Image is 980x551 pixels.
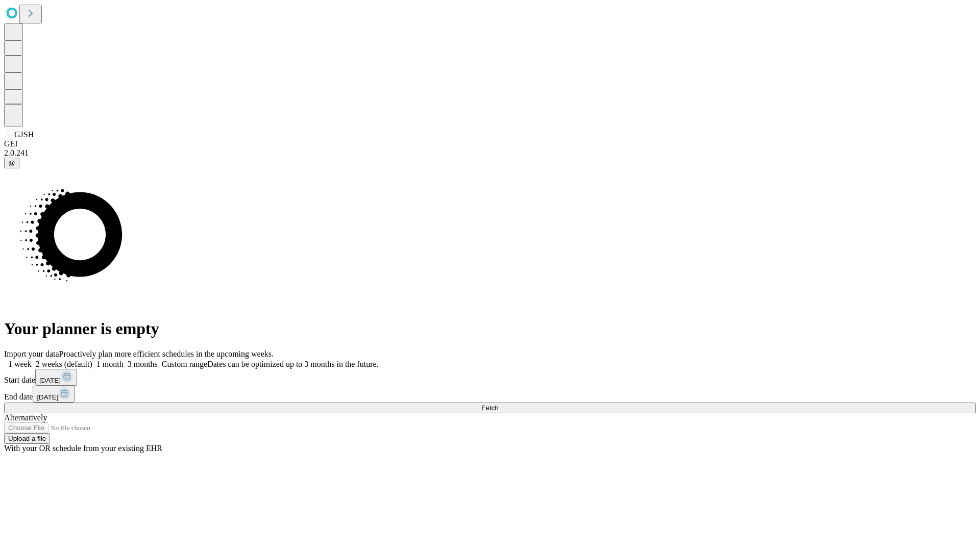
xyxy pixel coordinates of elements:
span: 1 week [8,360,32,368]
span: [DATE] [37,393,58,401]
span: Fetch [481,404,498,412]
span: Alternatively [4,413,47,422]
span: GJSH [14,130,34,139]
span: 1 month [96,360,124,368]
h1: Your planner is empty [4,319,976,338]
span: Dates can be optimized up to 3 months in the future. [207,360,378,368]
span: 2 weeks (default) [36,360,92,368]
button: [DATE] [35,369,77,386]
div: GEI [4,139,976,148]
div: End date [4,386,976,403]
button: Upload a file [4,433,50,444]
span: Proactively plan more efficient schedules in the upcoming weeks. [59,349,274,358]
button: Fetch [4,403,976,413]
span: Import your data [4,349,59,358]
span: 3 months [128,360,158,368]
div: Start date [4,369,976,386]
span: [DATE] [39,377,61,384]
button: [DATE] [33,386,75,403]
span: With your OR schedule from your existing EHR [4,444,162,453]
span: @ [8,159,15,167]
span: Custom range [162,360,207,368]
div: 2.0.241 [4,148,976,158]
button: @ [4,158,19,168]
